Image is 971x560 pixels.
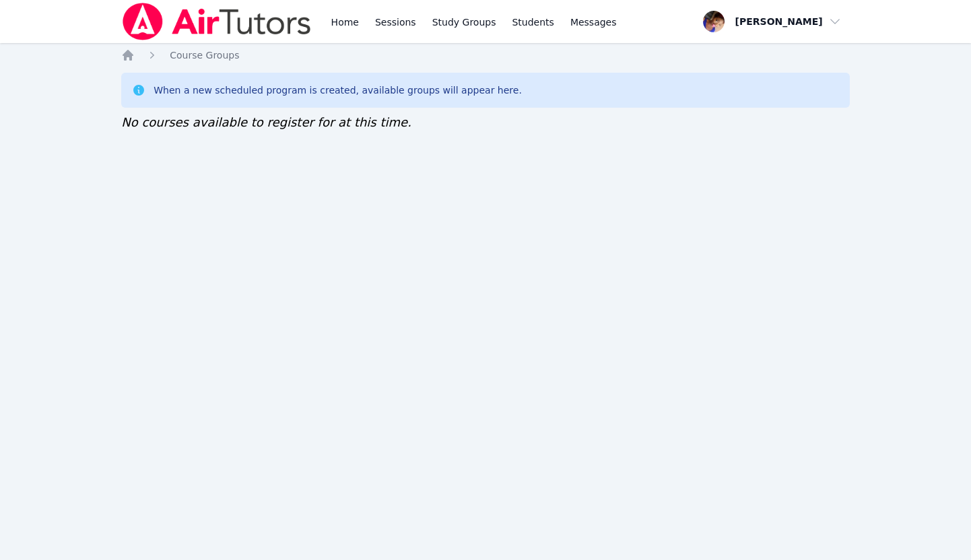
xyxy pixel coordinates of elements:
nav: Breadcrumb [121,48,850,62]
span: Course Groups [170,50,239,61]
div: When a new scheduled program is created, available groups will appear here. [154,83,522,97]
span: Messages [570,15,617,29]
a: Course Groups [170,48,239,62]
span: No courses available to register for at this time. [121,115,411,129]
img: Air Tutors [121,3,312,40]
